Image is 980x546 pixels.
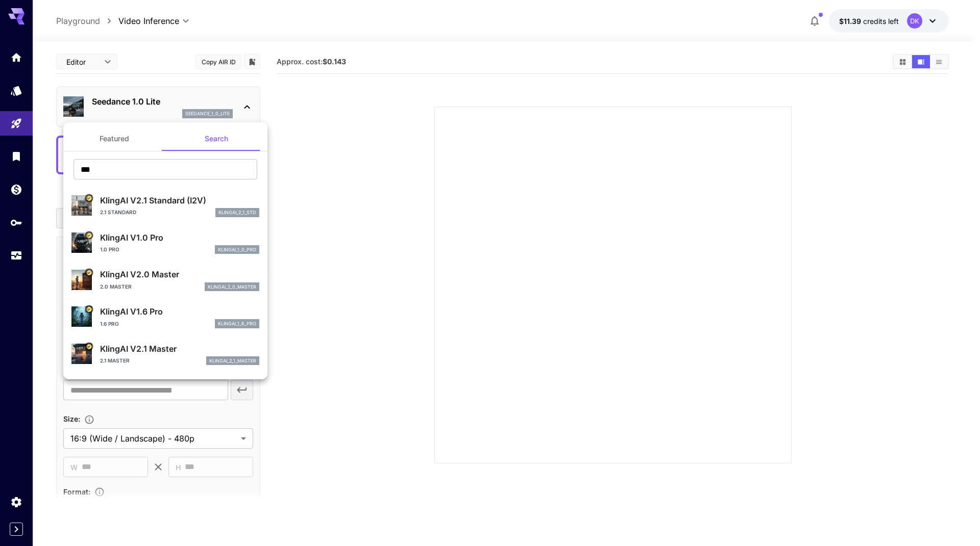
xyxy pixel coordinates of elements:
[71,339,259,370] div: Certified Model – Vetted for best performance and includes a commercial license.KlingAI V2.1 Mast...
[85,305,93,314] button: Certified Model – Vetted for best performance and includes a commercial license.
[100,231,259,244] p: KlingAI V1.0 Pro
[100,343,259,355] p: KlingAI V2.1 Master
[100,305,259,318] p: KlingAI V1.6 Pro
[218,320,256,327] p: klingai_1_6_pro
[100,268,259,280] p: KlingAI V2.0 Master
[85,194,93,202] button: Certified Model – Vetted for best performance and includes a commercial license.
[71,264,259,295] div: Certified Model – Vetted for best performance and includes a commercial license.KlingAI V2.0 Mast...
[85,268,93,276] button: Certified Model – Vetted for best performance and includes a commercial license.
[63,126,165,151] button: Featured
[100,246,119,253] p: 1.0 Pro
[218,246,256,253] p: klingai_1_0_pro
[165,126,267,151] button: Search
[100,283,132,291] p: 2.0 Master
[85,231,93,239] button: Certified Model – Vetted for best performance and includes a commercial license.
[100,357,130,365] p: 2.1 Master
[100,209,136,216] p: 2.1 Standard
[209,357,256,365] p: klingai_2_1_master
[218,209,256,216] p: klingai_2_1_std
[85,342,93,350] button: Certified Model – Vetted for best performance and includes a commercial license.
[71,301,259,332] div: Certified Model – Vetted for best performance and includes a commercial license.KlingAI V1.6 Pro1...
[208,283,256,291] p: klingai_2_0_master
[71,227,259,258] div: Certified Model – Vetted for best performance and includes a commercial license.KlingAI V1.0 Pro1...
[71,190,259,221] div: Certified Model – Vetted for best performance and includes a commercial license.KlingAI V2.1 Stan...
[100,194,259,206] p: KlingAI V2.1 Standard (I2V)
[100,320,119,328] p: 1.6 Pro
